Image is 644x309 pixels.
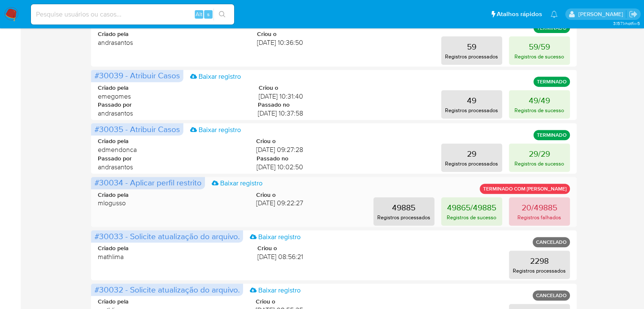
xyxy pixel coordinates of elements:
[613,20,640,27] span: 3.157.1-hotfix-5
[196,10,202,18] span: Alt
[629,10,638,19] a: Sair
[31,9,234,20] input: Pesquise usuários ou casos...
[578,10,626,18] p: matias.logusso@mercadopago.com.br
[550,11,558,18] a: Notificações
[207,10,210,18] span: s
[497,10,542,19] span: Atalhos rápidos
[213,8,231,20] button: search-icon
